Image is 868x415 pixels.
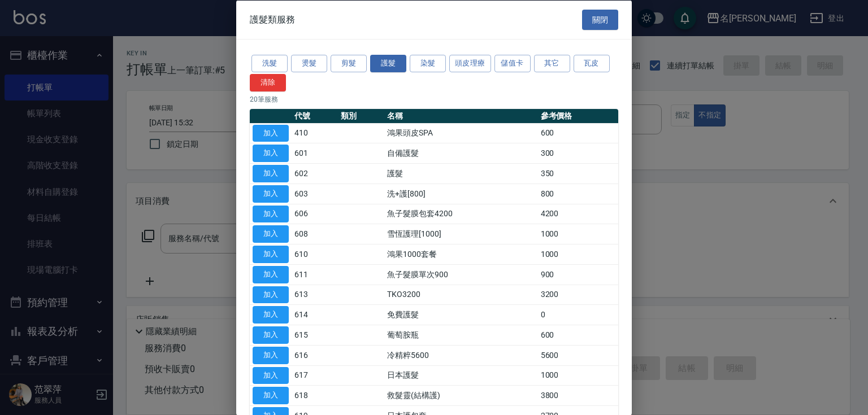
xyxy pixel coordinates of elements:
td: 自備護髮 [384,143,538,163]
td: 4200 [538,204,618,224]
td: 魚子髮膜單次900 [384,264,538,285]
button: 加入 [253,387,289,404]
button: 其它 [534,55,570,72]
td: 魚子髮膜包套4200 [384,204,538,224]
button: 燙髮 [291,55,327,72]
button: 加入 [253,366,289,384]
td: 鴻果1000套餐 [384,244,538,264]
td: 1000 [538,365,618,386]
button: 護髮 [370,55,406,72]
td: 600 [538,325,618,345]
td: 洗+護[800] [384,184,538,204]
button: 加入 [253,286,289,303]
td: 日本護髮 [384,365,538,386]
td: 600 [538,123,618,143]
td: 鴻果頭皮SPA [384,123,538,143]
th: 類別 [338,108,384,123]
td: 1000 [538,224,618,244]
button: 洗髮 [251,55,288,72]
button: 加入 [253,165,289,182]
p: 20 筆服務 [250,94,618,104]
td: 610 [292,244,338,264]
td: 1000 [538,244,618,264]
td: 900 [538,264,618,285]
td: 616 [292,345,338,365]
td: 800 [538,184,618,204]
th: 名稱 [384,108,538,123]
td: 3200 [538,285,618,305]
button: 加入 [253,306,289,324]
button: 加入 [253,145,289,162]
td: 603 [292,184,338,204]
td: 601 [292,143,338,163]
td: 350 [538,163,618,184]
button: 清除 [250,73,286,91]
td: 618 [292,385,338,405]
button: 加入 [253,246,289,263]
button: 頭皮理療 [449,55,491,72]
td: 雪恆護理[1000] [384,224,538,244]
button: 剪髮 [331,55,367,72]
span: 護髮類服務 [250,14,295,25]
td: 602 [292,163,338,184]
td: 614 [292,304,338,325]
button: 關閉 [582,9,618,30]
td: 3800 [538,385,618,405]
td: 606 [292,204,338,224]
td: 611 [292,264,338,285]
td: 葡萄胺瓶 [384,325,538,345]
button: 加入 [253,185,289,202]
td: 0 [538,304,618,325]
button: 加入 [253,225,289,243]
td: 300 [538,143,618,163]
td: 救髮靈(結構護) [384,385,538,405]
td: 冷精粹5600 [384,345,538,365]
td: 615 [292,325,338,345]
button: 儲值卡 [494,55,531,72]
td: 410 [292,123,338,143]
button: 加入 [253,346,289,364]
button: 染髮 [410,55,446,72]
td: 608 [292,224,338,244]
button: 加入 [253,124,289,142]
td: TKO3200 [384,285,538,305]
button: 加入 [253,265,289,283]
button: 加入 [253,326,289,344]
td: 免費護髮 [384,304,538,325]
td: 613 [292,285,338,305]
button: 瓦皮 [574,55,610,72]
td: 護髮 [384,163,538,184]
button: 加入 [253,205,289,222]
td: 617 [292,365,338,386]
th: 代號 [292,108,338,123]
td: 5600 [538,345,618,365]
th: 參考價格 [538,108,618,123]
